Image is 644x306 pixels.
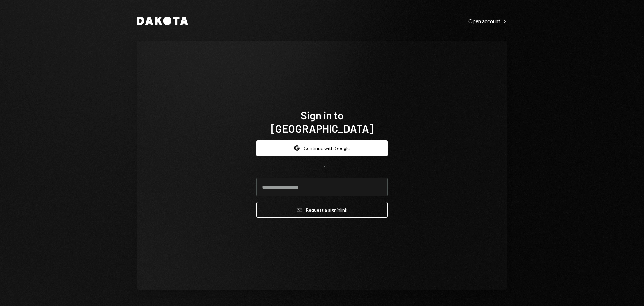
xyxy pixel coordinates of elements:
[468,17,507,25] a: Open account
[468,18,507,25] div: Open account
[256,140,388,156] button: Continue with Google
[256,202,388,218] button: Request a signinlink
[319,164,325,170] div: OR
[256,108,388,135] h1: Sign in to [GEOGRAPHIC_DATA]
